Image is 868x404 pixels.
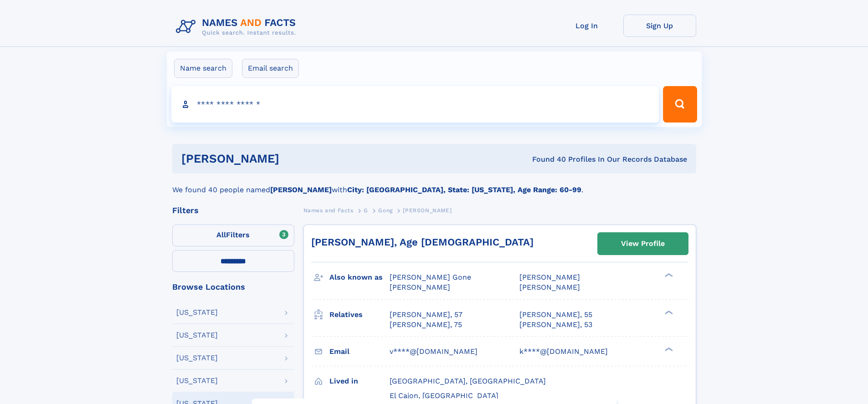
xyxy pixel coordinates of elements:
[390,377,546,385] span: [GEOGRAPHIC_DATA], [GEOGRAPHIC_DATA]
[519,283,580,291] span: [PERSON_NAME]
[623,15,696,37] a: Sign Up
[364,207,368,214] span: G
[172,225,294,246] label: Filters
[390,391,498,400] span: El Cajon, [GEOGRAPHIC_DATA]
[347,185,581,194] b: City: [GEOGRAPHIC_DATA], State: [US_STATE], Age Range: 60-99
[403,207,452,214] span: [PERSON_NAME]
[176,354,218,362] div: [US_STATE]
[378,207,392,214] span: Gong
[390,320,462,330] a: [PERSON_NAME], 75
[390,310,462,320] a: [PERSON_NAME], 57
[329,270,390,285] h3: Also known as
[378,205,392,216] a: Gong
[329,344,390,359] h3: Email
[172,174,696,195] div: We found 40 people named with .
[172,206,294,215] div: Filters
[176,309,218,316] div: [US_STATE]
[364,205,368,216] a: G
[621,233,665,254] div: View Profile
[172,15,303,39] img: Logo Names and Facts
[519,273,580,281] span: [PERSON_NAME]
[176,332,218,339] div: [US_STATE]
[663,272,673,278] div: ❯
[406,154,687,164] div: Found 40 Profiles In Our Records Database
[550,15,623,37] a: Log In
[663,86,697,123] button: Search Button
[174,59,232,78] label: Name search
[390,283,450,291] span: [PERSON_NAME]
[519,310,592,320] a: [PERSON_NAME], 55
[171,86,659,123] input: search input
[519,320,592,330] a: [PERSON_NAME], 53
[181,153,406,164] h1: [PERSON_NAME]
[390,273,471,281] span: [PERSON_NAME] Gone
[598,233,688,255] a: View Profile
[270,185,332,194] b: [PERSON_NAME]
[176,377,218,384] div: [US_STATE]
[329,373,390,389] h3: Lived in
[242,59,299,78] label: Email search
[311,236,534,248] a: [PERSON_NAME], Age [DEMOGRAPHIC_DATA]
[329,307,390,322] h3: Relatives
[303,205,354,216] a: Names and Facts
[172,283,294,291] div: Browse Locations
[663,346,673,352] div: ❯
[216,230,226,239] span: All
[663,309,673,315] div: ❯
